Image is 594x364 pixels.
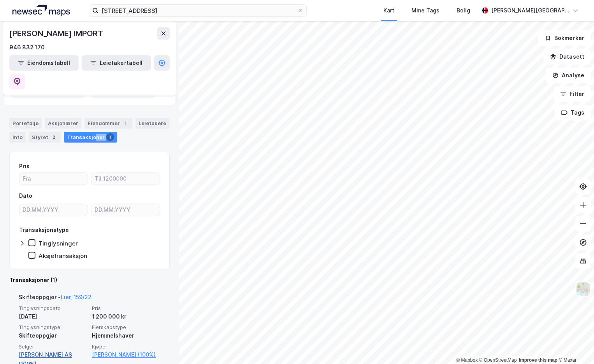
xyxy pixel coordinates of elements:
[19,204,88,216] input: DD.MM.YYYY
[411,6,439,15] div: Mine Tags
[9,118,42,129] div: Portefølje
[479,357,517,363] a: OpenStreetMap
[92,331,160,340] div: Hjemmelshaver
[39,252,87,260] div: Aksjetransaksjon
[19,343,87,350] span: Selger
[555,327,594,364] div: Kontrollprogram for chat
[92,312,160,321] div: 1 200 000 kr
[19,191,32,200] div: Dato
[121,119,129,127] div: 1
[9,275,170,285] div: Transaksjoner (1)
[9,27,105,40] div: [PERSON_NAME] IMPORT
[543,49,591,64] button: Datasett
[383,6,394,15] div: Kart
[84,118,132,129] div: Eiendommer
[92,305,160,312] span: Pris
[50,133,58,141] div: 2
[19,173,88,185] input: Fra
[39,240,78,247] div: Tinglysninger
[554,86,591,102] button: Filter
[92,350,160,359] a: [PERSON_NAME] (100%)
[519,357,557,363] a: Improve this map
[64,132,117,143] div: Transaksjoner
[19,162,30,171] div: Pris
[19,324,87,331] span: Tinglysningstype
[555,327,594,364] iframe: Chat Widget
[9,132,26,143] div: Info
[135,118,169,129] div: Leietakere
[91,204,160,216] input: DD.MM.YYYY
[61,294,91,300] a: Lier, 159/22
[9,55,79,71] button: Eiendomstabell
[19,225,69,235] div: Transaksjonstype
[546,68,591,83] button: Analyse
[29,132,61,143] div: Styret
[538,30,591,46] button: Bokmerker
[491,6,569,15] div: [PERSON_NAME][GEOGRAPHIC_DATA]
[92,343,160,350] span: Kjøper
[12,5,70,16] img: logo.a4113a55bc3d86da70a041830d287a7e.svg
[92,324,160,331] span: Eierskapstype
[457,6,470,15] div: Bolig
[19,305,87,312] span: Tinglysningsdato
[91,173,160,185] input: Til 1200000
[555,105,591,120] button: Tags
[9,43,45,52] div: 946 832 170
[19,293,91,305] div: Skifteoppgjør -
[19,331,87,340] div: Skifteoppgjør
[45,118,81,129] div: Aksjonærer
[106,133,114,141] div: 1
[19,312,87,321] div: [DATE]
[456,357,478,363] a: Mapbox
[82,55,151,71] button: Leietakertabell
[98,5,297,16] input: Søk på adresse, matrikkel, gårdeiere, leietakere eller personer
[576,282,590,296] img: Z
